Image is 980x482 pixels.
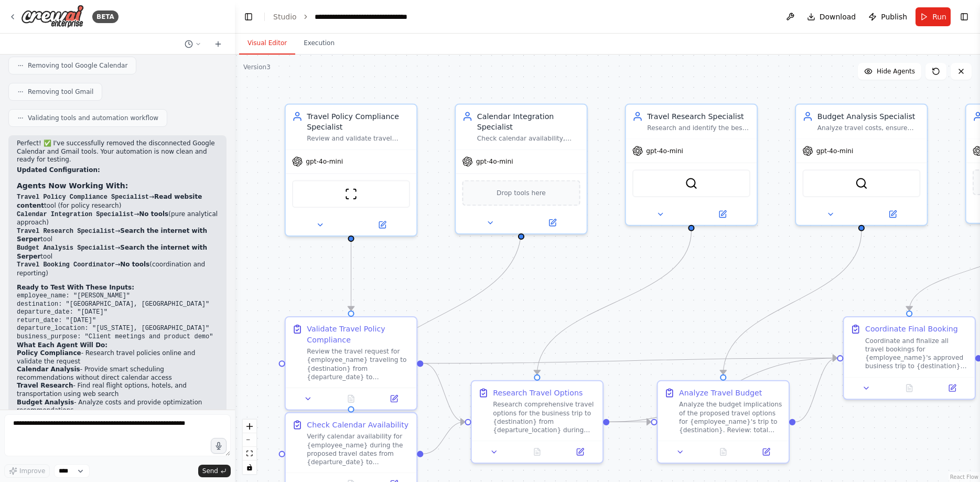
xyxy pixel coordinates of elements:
div: Travel Research Specialist [647,111,750,122]
a: Studio [273,13,297,21]
div: Research Travel Options [493,388,583,398]
g: Edge from 5101ea0f-e378-4e97-86cb-0e901c690cdb to b4b6ea60-03e7-4f96-a617-64b212fcf794 [718,231,867,374]
span: gpt-4o-mini [646,147,683,155]
span: gpt-4o-mini [306,157,343,166]
span: Run [932,12,946,22]
button: Open in side panel [522,216,583,229]
div: Check calendar availability, identify scheduling conflicts, and ensure travel dates align with bu... [477,134,580,143]
strong: Budget Analysis [17,399,74,406]
code: employee_name: "[PERSON_NAME]" destination: "[GEOGRAPHIC_DATA], [GEOGRAPHIC_DATA]" departure_date... [17,292,217,340]
g: Edge from dec37f42-03bd-4bef-88f5-834ef73c0461 to 12b113f5-421e-4a3c-a2d8-05e4be32087b [423,416,465,459]
nav: breadcrumb [273,12,433,22]
li: - Research travel policies online and validate the request [17,349,218,366]
button: Open in side panel [748,445,784,458]
div: Analyze travel costs, ensure compliance with budget limits, and provide cost optimization recomme... [817,124,921,132]
li: → (coordination and reporting) [17,261,218,277]
div: Check Calendar Availability [307,420,408,430]
div: Travel Policy Compliance Specialist [307,111,410,133]
g: Edge from 5d1532cf-38fa-4949-8bf6-73464d8cfb60 to 9c8c2db7-186d-441d-9751-18c1480bd6b6 [423,353,837,369]
button: No output available [701,445,746,458]
button: toggle interactivity [243,460,256,474]
g: Edge from 174176de-db41-4fa7-9446-469703ca0bfc to dec37f42-03bd-4bef-88f5-834ef73c0461 [346,229,526,406]
code: Budget Analysis Specialist [17,244,115,252]
li: → tool [17,244,218,261]
button: Start a new chat [210,38,227,50]
span: Send [202,467,218,475]
span: Removing tool Gmail [28,88,93,96]
g: Edge from 12b113f5-421e-4a3c-a2d8-05e4be32087b to b4b6ea60-03e7-4f96-a617-64b212fcf794 [609,416,651,427]
div: Travel Research SpecialistResearch and identify the best flight options, accommodation, and local... [625,104,758,226]
div: BETA [92,10,119,23]
strong: Policy Compliance [17,349,81,357]
span: Publish [881,12,907,22]
g: Edge from d6fdd0ed-06df-46cb-9d46-c82076aea7ba to 12b113f5-421e-4a3c-a2d8-05e4be32087b [532,231,696,374]
g: Edge from b4b6ea60-03e7-4f96-a617-64b212fcf794 to 9c8c2db7-186d-441d-9751-18c1480bd6b6 [795,353,837,427]
button: Open in side panel [934,382,971,394]
button: Click to speak your automation idea [211,438,227,454]
g: Edge from d3d6426c-aca1-4db7-9879-a5e62064ed8a to 5d1532cf-38fa-4949-8bf6-73464d8cfb60 [346,242,356,310]
strong: What Each Agent Will Do: [17,341,107,349]
div: Budget Analysis Specialist [817,111,921,122]
div: Validate Travel Policy ComplianceReview the travel request for {employee_name} traveling to {dest... [285,316,417,410]
div: Research comprehensive travel options for the business trip to {destination} from {departure_loca... [493,400,596,434]
div: Review the travel request for {employee_name} traveling to {destination} from {departure_date} to... [307,347,410,381]
span: gpt-4o-mini [476,157,513,166]
strong: Updated Configuration: [17,166,100,174]
img: ScrapeWebsiteTool [344,188,357,200]
button: Open in side panel [375,392,412,405]
code: Travel Research Specialist [17,228,115,235]
li: → tool (for policy research) [17,193,218,210]
button: Switch to previous chat [180,38,206,50]
p: Perfect! ✅ I've successfully removed the disconnected Google Calendar and Gmail tools. Your autom... [17,140,218,164]
button: Execution [295,33,343,55]
code: Calendar Integration Specialist [17,211,134,218]
strong: No tools [120,261,149,268]
strong: Travel Research [17,382,73,389]
div: Travel Policy Compliance SpecialistReview and validate travel requests against company travel pol... [285,104,417,237]
strong: No tools [139,210,168,218]
button: Improve [4,464,50,478]
span: gpt-4o-mini [816,147,854,155]
img: Logo [21,5,84,28]
button: Download [803,7,860,26]
div: Review and validate travel requests against company travel policies, budget limits, and approval ... [307,134,410,143]
div: Analyze Travel Budget [679,388,762,398]
img: SerperDevTool [855,177,868,189]
div: Validate Travel Policy Compliance [307,324,410,345]
button: Open in side panel [562,445,598,458]
button: Send [198,465,231,477]
div: Coordinate Final BookingCoordinate and finalize all travel bookings for {employee_name}'s approve... [843,316,975,400]
button: fit view [243,447,256,460]
div: Calendar Integration SpecialistCheck calendar availability, identify scheduling conflicts, and en... [455,104,587,234]
button: Hide left sidebar [241,9,256,24]
img: SerperDevTool [685,177,697,189]
button: Show right sidebar [957,9,972,24]
button: Open in side panel [352,219,413,231]
code: Travel Policy Compliance Specialist [17,194,149,201]
button: Open in side panel [863,208,923,220]
strong: Agents Now Working With: [17,181,128,190]
li: → tool [17,227,218,244]
button: Hide Agents [858,63,921,80]
span: Hide Agents [877,67,915,76]
div: Analyze the budget implications of the proposed travel options for {employee_name}'s trip to {des... [679,400,782,434]
div: Coordinate and finalize all travel bookings for {employee_name}'s approved business trip to {dest... [865,337,968,371]
button: zoom in [243,420,256,433]
div: Analyze Travel BudgetAnalyze the budget implications of the proposed travel options for {employee... [657,380,790,464]
li: - Analyze costs and provide optimization recommendations [17,399,218,415]
div: Coordinate Final Booking [865,324,958,334]
strong: Calendar Analysis [17,366,80,373]
button: zoom out [243,433,256,447]
div: Verify calendar availability for {employee_name} during the proposed travel dates from {departure... [307,432,410,466]
li: - Find real flight options, hotels, and transportation using web search [17,382,218,398]
strong: Search the internet with Serper [17,244,207,260]
button: Run [916,7,951,26]
div: React Flow controls [243,420,256,474]
span: Drop tools here [497,188,546,198]
span: Improve [19,467,45,475]
strong: Ready to Test With These Inputs: [17,284,134,291]
li: → (pure analytical approach) [17,210,218,227]
a: React Flow attribution [950,474,978,480]
code: Travel Booking Coordinator [17,261,115,269]
button: No output available [887,382,932,394]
